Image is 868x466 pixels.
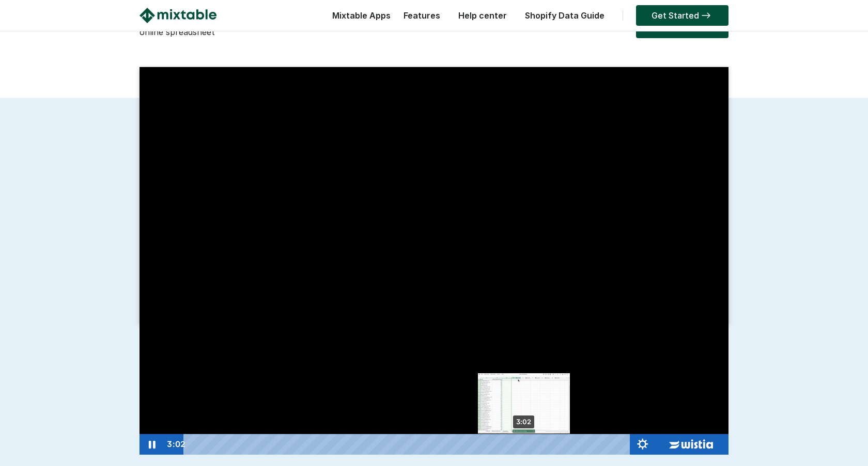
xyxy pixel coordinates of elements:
img: arrow-right.svg [699,12,713,19]
a: Features [398,10,445,21]
img: Mixtable logo [139,8,216,23]
a: Shopify Data Guide [520,10,610,21]
a: Help center [453,10,512,21]
a: Wistia Logo -- Learn More [655,434,729,455]
div: Playbar [193,434,624,455]
button: Pause [139,434,164,455]
div: Mixtable Apps [327,8,391,28]
a: Get Started [636,5,729,26]
button: Show settings menu [630,434,655,455]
